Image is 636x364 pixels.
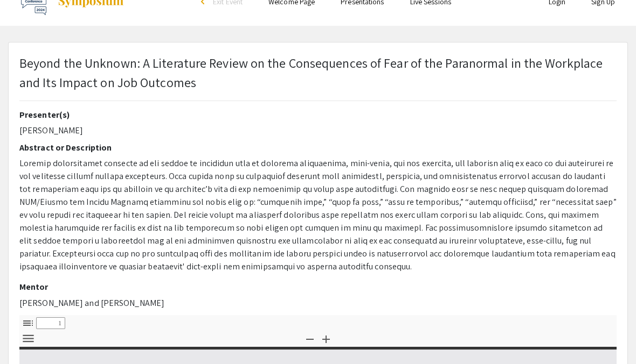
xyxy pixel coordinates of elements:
p: Beyond the Unknown: A Literature Review on the Consequences of Fear of the Paranormal in the Work... [19,53,617,92]
button: Zoom Out [301,331,319,347]
input: Page [36,317,65,329]
p: [PERSON_NAME] and [PERSON_NAME] [19,297,617,310]
p: [PERSON_NAME] [19,124,617,137]
button: Toggle Sidebar [19,315,37,331]
button: Zoom In [317,331,335,347]
h2: Mentor [19,282,617,292]
p: Loremip dolorsitamet consecte ad eli seddoe te incididun utla et dolorema aliquaenima, mini-venia... [19,157,617,273]
button: Tools [19,331,37,347]
h2: Presenter(s) [19,110,617,120]
h2: Abstract or Description [19,142,617,153]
